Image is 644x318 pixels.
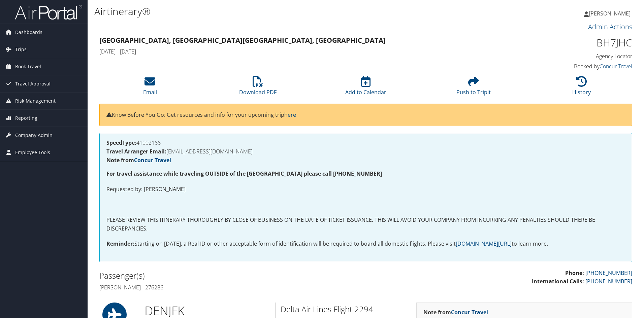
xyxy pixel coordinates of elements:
h4: 41002166 [106,140,625,145]
span: Reporting [15,110,37,127]
strong: For travel assistance while traveling OUTSIDE of the [GEOGRAPHIC_DATA] please call [PHONE_NUMBER] [106,170,382,177]
span: Risk Management [15,93,56,109]
h4: [DATE] - [DATE] [99,48,496,55]
a: [PHONE_NUMBER] [585,269,632,277]
a: Concur Travel [451,309,488,316]
strong: [GEOGRAPHIC_DATA], [GEOGRAPHIC_DATA] [GEOGRAPHIC_DATA], [GEOGRAPHIC_DATA] [99,36,386,45]
a: [PHONE_NUMBER] [585,278,632,285]
a: Email [143,80,157,96]
span: Employee Tools [15,144,50,161]
span: Company Admin [15,127,53,144]
p: PLEASE REVIEW THIS ITINERARY THOROUGHLY BY CLOSE OF BUSINESS ON THE DATE OF TICKET ISSUANCE. THIS... [106,216,625,233]
p: Requested by: [PERSON_NAME] [106,185,625,194]
strong: International Calls: [532,278,584,285]
span: [PERSON_NAME] [589,10,631,17]
a: Add to Calendar [345,80,386,96]
h4: [EMAIL_ADDRESS][DOMAIN_NAME] [106,149,625,154]
a: Concur Travel [600,63,632,70]
img: airportal-logo.png [15,4,82,20]
strong: SpeedType: [106,139,136,146]
a: Push to Tripit [456,80,491,96]
h4: [PERSON_NAME] - 276286 [99,284,361,291]
p: Starting on [DATE], a Real ID or other acceptable form of identification will be required to boar... [106,240,625,248]
strong: Reminder: [106,240,134,247]
span: Trips [15,41,27,58]
strong: Note from [423,309,488,316]
h2: Delta Air Lines Flight 2294 [281,304,406,315]
a: [PERSON_NAME] [584,3,637,24]
a: Admin Actions [588,22,632,31]
strong: Phone: [565,269,584,277]
a: Download PDF [239,80,277,96]
a: Concur Travel [134,156,171,164]
h1: BH7JHC [507,36,632,50]
a: here [284,111,296,118]
strong: Travel Arranger Email: [106,148,166,155]
span: Travel Approval [15,75,51,92]
strong: Note from [106,156,171,164]
h4: Booked by [507,63,632,70]
p: Know Before You Go: Get resources and info for your upcoming trip [106,111,625,119]
a: History [572,80,591,96]
span: Book Travel [15,58,41,75]
h2: Passenger(s) [99,270,361,281]
h1: Airtinerary® [94,4,456,19]
span: Dashboards [15,24,42,41]
h4: Agency Locator [507,52,632,60]
a: [DOMAIN_NAME][URL] [456,240,512,247]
